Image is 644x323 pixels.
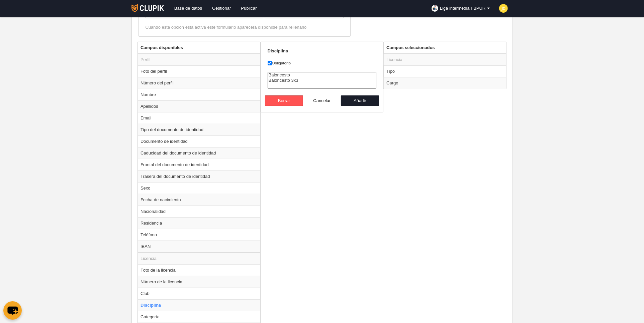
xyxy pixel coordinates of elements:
[138,217,260,229] td: Residencia
[138,171,260,182] td: Trasera del documento de identidad
[432,5,438,12] img: Oan2e1YmCqAm.30x30.jpg
[138,264,260,276] td: Foto de la licencia
[265,95,303,106] button: Borrar
[268,61,272,65] input: Obligatorio
[303,95,341,106] button: Cancelar
[138,89,260,100] td: Nombre
[138,288,260,299] td: Club
[429,3,494,14] a: Liga intermedia FBPUR
[138,276,260,288] td: Número de la licencia
[138,241,260,253] td: IBAN
[138,124,260,135] td: Tipo del documento de identidad
[268,48,288,53] strong: Disciplina
[384,42,506,54] th: Campos seleccionados
[146,24,344,30] div: Cuando esta opción está activa este formulario aparecerá disponible para rellenarlo
[138,65,260,77] td: Foto del perfil
[138,194,260,206] td: Fecha de nacimiento
[384,77,506,89] td: Cargo
[341,95,379,106] button: Añadir
[138,54,260,66] td: Perfil
[138,135,260,147] td: Documento de identidad
[138,100,260,112] td: Apellidos
[138,77,260,89] td: Número del perfil
[138,253,260,265] td: Licencia
[384,54,506,66] td: Licencia
[138,229,260,241] td: Teléfono
[268,72,376,78] option: Baloncesto
[138,147,260,159] td: Caducidad del documento de identidad
[138,159,260,171] td: Frontal del documento de identidad
[138,311,260,323] td: Categoría
[138,206,260,217] td: Nacionalidad
[138,42,260,54] th: Campos disponibles
[384,65,506,77] td: Tipo
[499,4,508,13] img: c2l6ZT0zMHgzMCZmcz05JnRleHQ9SkMmYmc9ZmRkODM1.png
[138,112,260,124] td: Email
[3,301,22,320] button: chat-button
[440,5,486,12] span: Liga intermedia FBPUR
[268,78,376,83] option: Baloncesto 3x3
[138,299,260,311] td: Disciplina
[138,182,260,194] td: Sexo
[268,60,377,66] label: Obligatorio
[131,4,164,12] img: Clupik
